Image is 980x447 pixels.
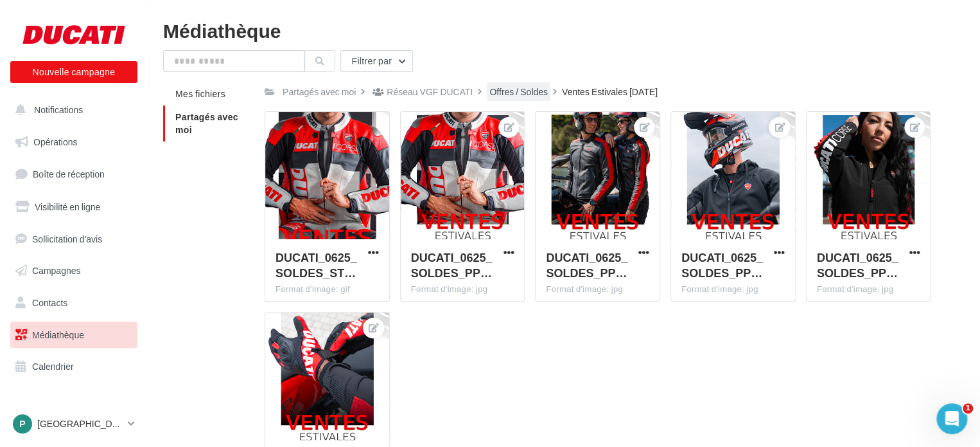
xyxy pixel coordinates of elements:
span: Campagnes [32,265,81,276]
div: Format d'image: jpg [681,284,785,295]
span: Visibilité en ligne [35,201,100,212]
div: Format d'image: jpg [546,284,649,295]
div: Médiathèque [163,21,965,40]
span: Boîte de réception [33,169,105,179]
button: Notifications [8,96,135,123]
span: P [19,417,25,430]
div: Format d'image: jpg [817,284,920,295]
div: Offres / Soldes [489,86,548,98]
span: Notifications [34,104,83,115]
span: DUCATI_0625_SOLDES_PPL_01 [681,250,763,280]
span: Opérations [33,136,77,147]
p: [GEOGRAPHIC_DATA] [37,417,123,430]
div: Partagés avec moi [283,86,356,98]
a: Campagnes [8,257,140,284]
a: Visibilité en ligne [8,194,140,221]
button: Filtrer par [340,50,413,72]
span: 1 [963,403,973,414]
span: DUCATI_0625_SOLDES_PPL_03 [411,250,493,280]
div: Format d'image: jpg [411,284,514,295]
div: Format d'image: gif [276,284,379,295]
span: Contacts [32,297,67,308]
div: Réseau VGF DUCATI [387,86,473,98]
a: Calendrier [8,353,140,380]
button: Nouvelle campagne [10,61,137,83]
a: Opérations [8,129,140,156]
a: P [GEOGRAPHIC_DATA] [10,412,137,436]
span: DUCATI_0625_SOLDES_PPL_04 [817,250,898,280]
span: DUCATI_0625_SOLDES_PPL_05 [546,250,627,280]
iframe: Intercom live chat [936,403,967,434]
a: Contacts [8,289,140,316]
span: DUCATI_0625_SOLDES_STORY [276,250,357,280]
span: Sollicitation d'avis [32,233,102,244]
span: Partagés avec moi [175,111,238,135]
a: Sollicitation d'avis [8,226,140,253]
a: Médiathèque [8,322,140,349]
span: Médiathèque [32,329,84,340]
a: Boîte de réception [8,160,140,188]
span: Calendrier [32,361,74,372]
div: Ventes Estivales [DATE] [562,86,658,98]
span: Mes fichiers [175,88,225,99]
